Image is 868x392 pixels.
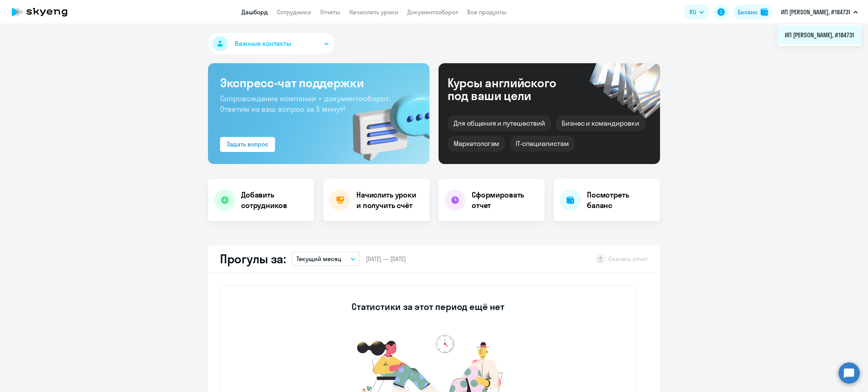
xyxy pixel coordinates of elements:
h4: Сформировать отчет [472,190,539,211]
span: RU [689,8,696,17]
p: Текущий месяц [296,254,341,263]
span: [DATE] — [DATE] [366,255,406,263]
h2: Прогулы за: [220,251,286,266]
a: Отчеты [320,8,340,16]
div: Баланс [738,8,758,17]
a: Начислить уроки [349,8,398,16]
a: Все продукты [467,8,506,16]
button: Задать вопрос [220,137,275,152]
a: Дашборд [241,8,268,16]
h4: Начислить уроки и получить счёт [356,190,422,211]
button: ИП [PERSON_NAME], #184731 [777,3,862,21]
a: Сотрудники [277,8,311,16]
h3: Статистики за этот период ещё нет [351,301,504,313]
div: Для общения и путешествий [448,115,551,131]
div: Курсы английского под ваши цели [448,76,576,102]
img: balance [761,8,768,16]
h3: Экспресс-чат поддержки [220,75,417,90]
div: Бизнес и командировки [556,115,645,131]
button: Важные контакты [208,33,335,54]
div: Маркетологам [448,136,505,152]
button: Балансbalance [733,5,773,20]
div: Задать вопрос [227,140,268,149]
div: IT-специалистам [510,136,575,152]
ul: RU [777,24,862,46]
img: bg-img [342,79,429,164]
button: Текущий месяц [292,252,360,266]
button: RU [684,5,709,20]
h4: Посмотреть баланс [587,190,654,211]
p: ИП [PERSON_NAME], #184731 [781,8,850,17]
span: Важные контакты [235,39,291,49]
a: Документооборот [407,8,458,16]
h4: Добавить сотрудников [241,190,308,211]
span: Сопровождение компании + документооборот. Ответим на ваш вопрос за 5 минут! [220,94,390,114]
